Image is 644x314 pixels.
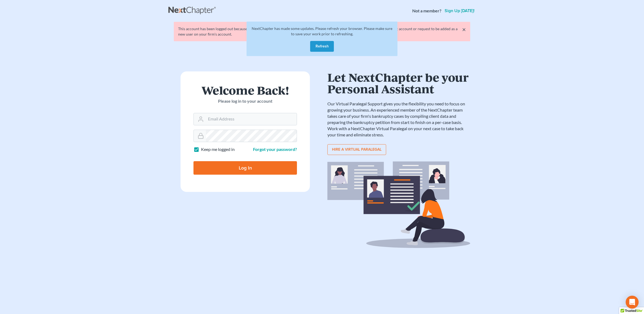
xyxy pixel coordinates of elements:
strong: Not a member? [412,8,441,14]
div: Open Intercom Messenger [626,296,639,309]
p: Please log in to your account [193,98,297,104]
label: Keep me logged in [201,146,235,153]
h1: Welcome Back! [193,84,297,96]
p: Our Virtual Paralegal Support gives you the flexibility you need to focus on growing your busines... [327,101,470,138]
a: Hire a virtual paralegal [327,144,386,155]
a: Forgot your password? [253,147,297,152]
button: Refresh [310,41,334,52]
input: Log In [193,161,297,175]
h1: Let NextChapter be your Personal Assistant [327,71,470,94]
span: NextChapter has made some updates. Please refresh your browser. Please make sure to save your wor... [252,26,392,36]
div: This account has been logged out because someone new has initiated a new session with the same lo... [178,26,466,37]
input: Email Address [206,113,297,125]
a: × [462,26,466,33]
img: virtual_paralegal_bg-b12c8cf30858a2b2c02ea913d52db5c468ecc422855d04272ea22d19010d70dc.svg [327,161,470,248]
a: Sign up [DATE]! [444,9,476,13]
